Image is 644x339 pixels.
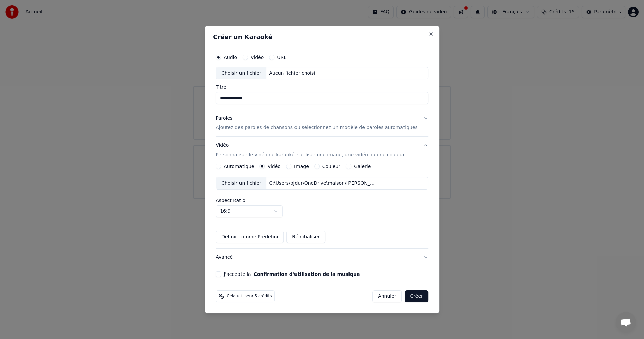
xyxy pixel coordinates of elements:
[216,110,428,137] button: ParolesAjoutez des paroles de chansons ou sélectionnez un modèle de paroles automatiques
[286,231,325,243] button: Réinitialiser
[216,137,428,164] button: VidéoPersonnaliser le vidéo de karaoké : utiliser une image, une vidéo ou une couleur
[224,272,360,277] label: J'accepte la
[267,70,318,77] div: Aucun fichier choisi
[216,152,405,158] p: Personnaliser le vidéo de karaoké : utiliser une image, une vidéo ou une couleur
[216,142,405,159] div: Vidéo
[216,231,284,243] button: Définir comme Prédéfini
[227,294,272,299] span: Cela utilisera 5 crédits
[216,164,428,248] div: VidéoPersonnaliser le vidéo de karaoké : utiliser une image, une vidéo ou une couleur
[216,85,428,90] label: Titre
[254,272,360,277] button: J'accepte la
[405,290,428,302] button: Créer
[267,180,381,187] div: C:\Users\pjdur\OneDrive\maison\[PERSON_NAME]istockphoto-1407820720-640_adpp_is.mp4
[294,164,309,169] label: Image
[224,164,254,169] label: Automatique
[216,67,266,79] div: Choisir un fichier
[224,55,237,60] label: Audio
[277,55,286,60] label: URL
[268,164,281,169] label: Vidéo
[216,198,428,203] label: Aspect Ratio
[251,55,264,60] label: Vidéo
[322,164,340,169] label: Couleur
[216,177,266,189] div: Choisir un fichier
[372,290,402,302] button: Annuler
[216,125,418,131] p: Ajoutez des paroles de chansons ou sélectionnez un modèle de paroles automatiques
[354,164,371,169] label: Galerie
[213,34,431,40] h2: Créer un Karaoké
[216,115,232,122] div: Paroles
[216,249,428,266] button: Avancé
